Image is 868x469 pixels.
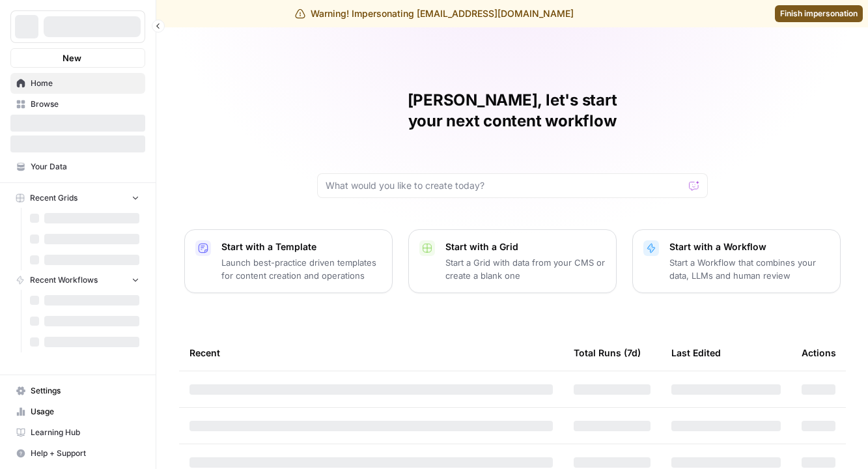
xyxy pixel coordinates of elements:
[31,385,139,397] span: Settings
[30,192,77,204] span: Recent Grids
[31,161,139,173] span: Your Data
[671,335,721,371] div: Last Edited
[10,94,145,115] a: Browse
[669,256,830,282] p: Start a Workflow that combines your data, LLMs and human review
[669,240,830,253] p: Start with a Workflow
[10,443,145,464] button: Help + Support
[30,274,98,286] span: Recent Workflows
[326,179,684,192] input: What would you like to create today?
[10,270,145,290] button: Recent Workflows
[10,73,145,94] a: Home
[31,78,139,89] span: Home
[10,380,145,401] a: Settings
[317,90,708,132] h1: [PERSON_NAME], let's start your next content workflow
[574,335,641,371] div: Total Runs (7d)
[10,156,145,177] a: Your Data
[445,256,606,282] p: Start a Grid with data from your CMS or create a blank one
[31,427,139,438] span: Learning Hub
[408,229,617,293] button: Start with a GridStart a Grid with data from your CMS or create a blank one
[10,422,145,443] a: Learning Hub
[445,240,606,253] p: Start with a Grid
[295,7,574,20] div: Warning! Impersonating [EMAIL_ADDRESS][DOMAIN_NAME]
[221,256,382,282] p: Launch best-practice driven templates for content creation and operations
[632,229,841,293] button: Start with a WorkflowStart a Workflow that combines your data, LLMs and human review
[31,448,139,459] span: Help + Support
[775,5,863,22] a: Finish impersonation
[31,406,139,418] span: Usage
[184,229,393,293] button: Start with a TemplateLaunch best-practice driven templates for content creation and operations
[31,98,139,110] span: Browse
[10,188,145,208] button: Recent Grids
[10,48,145,68] button: New
[780,8,858,20] span: Finish impersonation
[189,335,553,371] div: Recent
[802,335,836,371] div: Actions
[63,51,81,64] span: New
[10,401,145,422] a: Usage
[221,240,382,253] p: Start with a Template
